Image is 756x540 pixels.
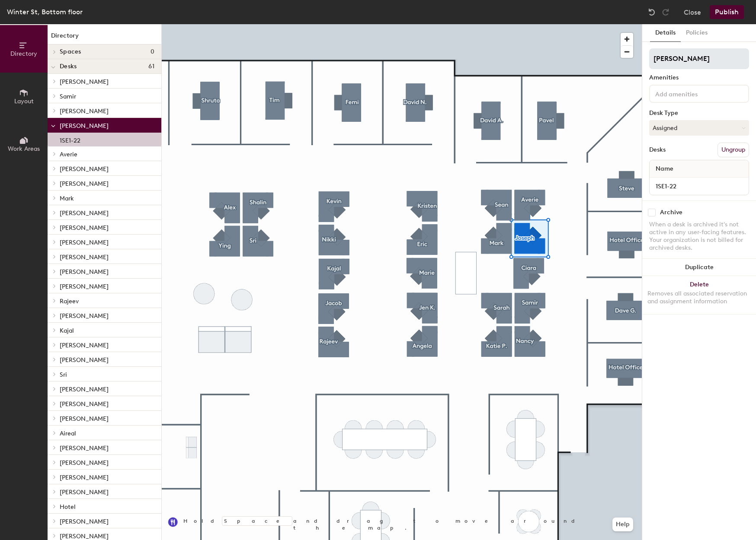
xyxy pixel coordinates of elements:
span: [PERSON_NAME] [60,445,109,452]
span: [PERSON_NAME] [60,312,109,320]
span: Hotel [60,503,76,511]
div: When a desk is archived it's not active in any user-facing features. Your organization is not bil... [649,221,749,252]
span: [PERSON_NAME] [60,210,109,217]
span: [PERSON_NAME] [60,533,109,540]
span: [PERSON_NAME] [60,489,109,496]
span: 61 [148,63,154,70]
span: Sri [60,371,67,378]
span: [PERSON_NAME] [60,224,109,232]
span: Averie [60,151,77,158]
div: Amenities [649,74,749,81]
button: Assigned [649,120,749,136]
button: Details [650,24,681,42]
span: Samir [60,93,76,100]
span: [PERSON_NAME] [60,239,109,246]
input: Add amenities [653,88,731,98]
button: DeleteRemoves all associated reservation and assignment information [642,276,756,314]
input: Unnamed desk [651,180,747,192]
button: Close [684,5,701,19]
span: [PERSON_NAME] [60,342,109,349]
span: [PERSON_NAME] [60,180,109,187]
span: [PERSON_NAME] [60,254,109,261]
p: 1SE1-22 [60,134,80,144]
div: Desk Type [649,110,749,117]
span: [PERSON_NAME] [60,400,109,408]
span: [PERSON_NAME] [60,459,109,467]
span: Rajeev [60,298,79,305]
div: Archive [660,209,682,216]
span: [PERSON_NAME] [60,415,109,422]
span: [PERSON_NAME] [60,356,109,364]
div: Removes all associated reservation and assignment information [647,290,751,305]
span: [PERSON_NAME] [60,386,109,393]
span: [PERSON_NAME] [60,283,109,290]
img: Redo [661,8,670,16]
button: Publish [710,5,744,19]
span: Layout [14,98,34,105]
span: [PERSON_NAME] [60,268,109,276]
span: [PERSON_NAME] [60,165,109,173]
span: Mark [60,195,74,202]
span: Spaces [60,48,81,55]
button: Duplicate [642,259,756,276]
span: [PERSON_NAME] [60,474,109,481]
span: [PERSON_NAME] [60,518,109,525]
h1: Directory [48,31,161,44]
span: Name [651,161,678,177]
span: Aireal [60,430,76,437]
span: Kajal [60,327,74,334]
span: Work Areas [8,145,40,152]
span: 0 [151,48,154,55]
span: [PERSON_NAME] [60,78,109,86]
div: Winter St, Bottom floor [7,6,83,17]
div: Desks [649,146,666,153]
button: Policies [681,24,713,42]
span: Directory [10,50,37,57]
button: Ungroup [718,143,749,157]
button: Help [612,518,633,531]
span: Desks [60,63,77,70]
span: [PERSON_NAME] [60,108,109,115]
img: Undo [647,8,656,16]
span: [PERSON_NAME] [60,122,109,130]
